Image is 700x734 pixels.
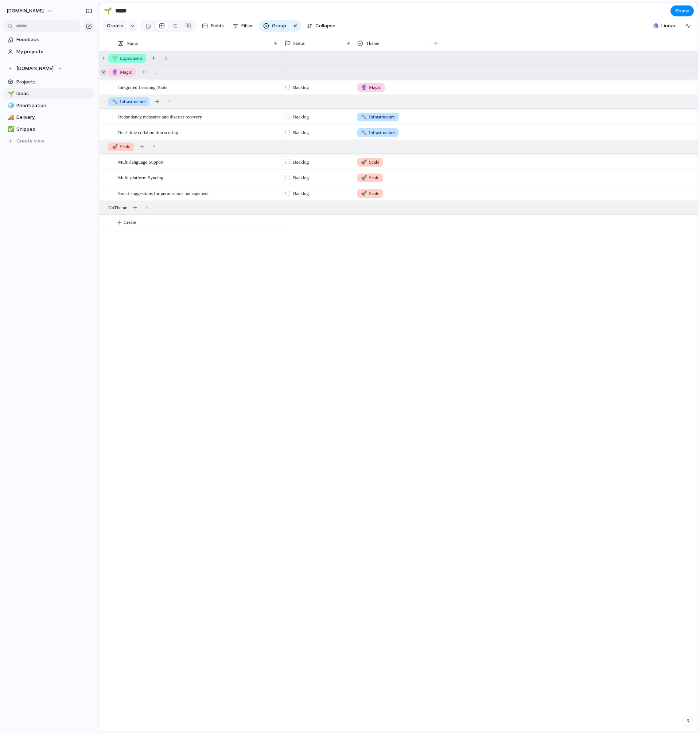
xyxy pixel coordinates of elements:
a: 🧊Prioritization [4,100,95,111]
span: Infrastructure [361,129,395,136]
button: [DOMAIN_NAME] [4,63,95,74]
span: 🔨 [361,130,367,135]
a: 🚚Delivery [4,112,95,123]
button: 🌱 [7,90,14,97]
button: Fields [199,20,227,32]
span: Feedback [16,36,92,43]
div: 🌱 [8,90,13,98]
button: Linear [650,20,678,31]
a: Feedback [4,34,95,45]
a: 🌱Ideas [4,88,95,99]
span: Group [272,22,286,30]
span: Delivery [16,114,92,121]
span: 🚀 [361,191,367,196]
span: Share [675,7,689,15]
button: ✅ [7,126,14,133]
span: Prioritization [16,102,92,109]
span: No Theme [108,204,127,211]
span: Projects [16,78,92,86]
a: Projects [4,77,95,87]
span: 🌱 [112,55,118,61]
span: Integrated Learning Tools [118,83,167,91]
button: [DOMAIN_NAME] [3,5,57,17]
span: Multi-language Support [118,157,164,166]
span: 🔮 [112,69,118,75]
span: Multi-platform Syncing [118,173,163,181]
span: Backlog [293,174,309,181]
span: 🔨 [361,114,367,120]
span: 0 [146,204,149,211]
span: 2 [168,98,171,105]
span: 0 [165,55,167,62]
span: Scale [361,190,379,197]
div: 🌱 [104,6,112,16]
button: Collapse [304,20,338,32]
span: [DOMAIN_NAME] [7,7,44,15]
button: Share [670,5,694,16]
button: Create view [4,136,95,147]
span: Filter [241,22,253,30]
button: 🌱 [102,5,114,17]
span: Linear [661,22,676,30]
span: Backlog [293,190,309,197]
button: 🚚 [7,114,14,121]
span: 3 [153,143,155,151]
span: Shipped [16,126,92,133]
span: Backlog [293,113,309,121]
button: 🧊 [7,102,14,109]
span: Scale [112,143,130,151]
span: Create [124,219,136,226]
span: Create view [16,137,44,145]
a: My projects [4,46,95,57]
span: 1 [155,69,157,76]
span: Backlog [293,159,309,166]
span: My projects [16,48,92,55]
span: Status [293,40,305,47]
span: Create [107,22,123,30]
span: Fields [211,22,224,30]
span: Scale [361,174,379,181]
span: Ideas [16,90,92,97]
span: Scale [361,159,379,166]
span: 🚀 [112,144,118,149]
span: 🚀 [361,159,367,165]
span: 🚀 [361,175,367,180]
span: 🔮 [361,85,367,90]
span: 🔨 [112,99,118,104]
span: Backlog [293,84,309,91]
div: ✅ [8,125,13,133]
span: Infrastructure [112,98,146,105]
span: Magic [361,84,381,91]
span: [DOMAIN_NAME] [16,65,54,72]
button: Filter [230,20,256,32]
span: Magic [112,69,132,76]
span: Collapse [315,22,335,30]
div: 🚚 [8,113,13,122]
button: Group [259,20,290,32]
span: Redundancy measures and disaster recovery [118,112,202,121]
span: Theme [366,40,379,47]
span: Real-time collaboration scoring [118,128,178,136]
span: Experiment [112,55,142,62]
span: Infrastructure [361,113,395,121]
span: Backlog [293,129,309,136]
a: ✅Shipped [4,124,95,135]
div: 🧊 [8,101,13,110]
span: Name [127,40,138,47]
span: Smart suggestions for permissions management [118,189,209,197]
button: Create [102,20,127,32]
